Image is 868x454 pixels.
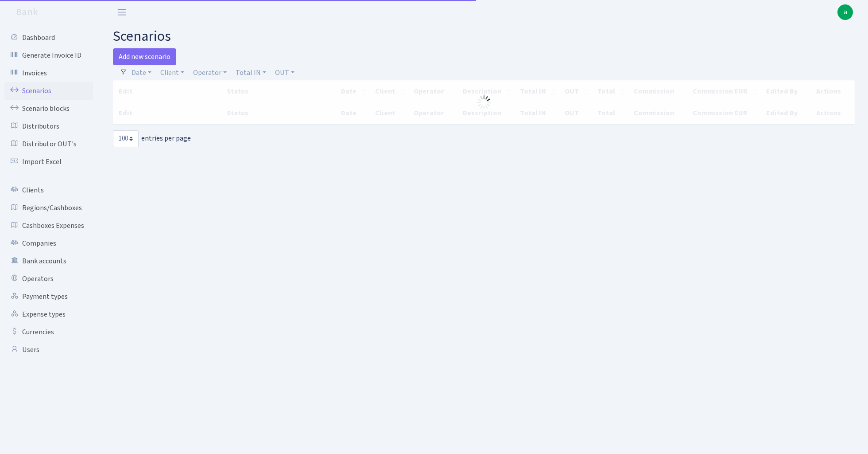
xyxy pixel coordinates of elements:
a: Dashboard [4,29,93,47]
a: Total IN [232,65,270,80]
a: Import Excel [4,153,93,171]
label: entries per page [113,130,191,147]
a: Currencies [4,323,93,341]
a: Users [4,341,93,359]
a: Distributor OUT's [4,135,93,153]
span: scenarios [113,26,171,47]
a: Operator [190,65,230,80]
a: Bank accounts [4,252,93,270]
a: Payment types [4,288,93,305]
a: Scenarios [4,82,93,100]
a: Client [157,65,188,80]
a: Date [128,65,155,80]
a: Invoices [4,64,93,82]
button: Toggle navigation [111,5,133,20]
select: entries per page [113,130,139,147]
img: Processing... [477,95,491,110]
a: Operators [4,270,93,288]
a: Cashboxes Expenses [4,217,93,235]
a: a [837,4,853,20]
a: Expense types [4,305,93,323]
a: Regions/Cashboxes [4,199,93,217]
a: Scenario blocks [4,100,93,117]
a: Companies [4,235,93,252]
a: Distributors [4,117,93,135]
a: Generate Invoice ID [4,47,93,64]
a: Add new scenario [113,48,176,65]
a: Clients [4,181,93,199]
a: OUT [271,65,298,80]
